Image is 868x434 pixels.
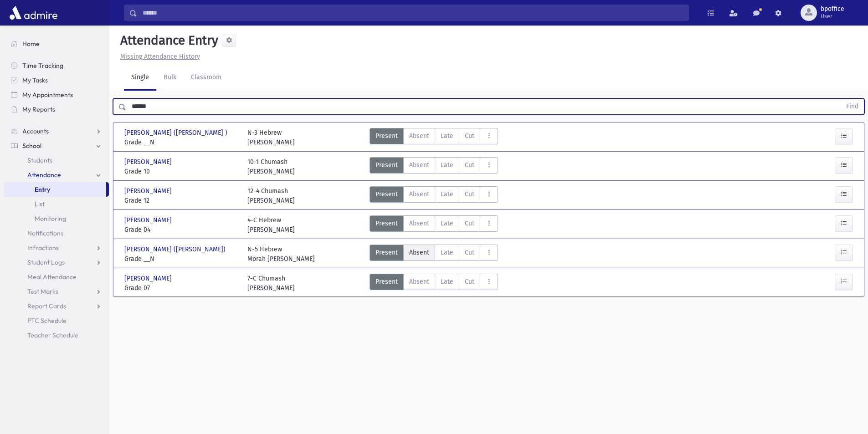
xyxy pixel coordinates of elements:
[35,214,66,223] span: Monitoring
[27,331,78,339] span: Teacher Schedule
[4,313,109,328] a: PTC Schedule
[124,157,174,167] span: [PERSON_NAME]
[375,248,398,257] span: Present
[441,219,453,228] span: Late
[370,245,498,264] div: AttTypes
[22,76,48,84] span: My Tasks
[22,40,40,48] span: Home
[4,102,109,117] a: My Reports
[27,302,66,310] span: Report Cards
[247,215,295,235] div: 4-C Hebrew [PERSON_NAME]
[124,254,238,264] span: Grade __N
[4,87,109,102] a: My Appointments
[4,138,109,153] a: School
[409,189,429,199] span: Absent
[465,277,474,286] span: Cut
[841,99,864,114] button: Find
[22,61,63,70] span: Time Tracking
[4,168,109,182] a: Attendance
[35,185,50,194] span: Entry
[375,189,398,199] span: Present
[409,248,429,257] span: Absent
[124,186,174,196] span: [PERSON_NAME]
[370,186,498,205] div: AttTypes
[4,299,109,313] a: Report Cards
[375,277,398,286] span: Present
[27,317,67,325] span: PTC Schedule
[120,53,200,61] u: Missing Attendance History
[124,196,238,205] span: Grade 12
[409,131,429,141] span: Absent
[465,131,474,141] span: Cut
[4,270,109,284] a: Meal Attendance
[4,36,109,51] a: Home
[124,65,156,91] a: Single
[247,157,295,176] div: 10-1 Chumash [PERSON_NAME]
[117,33,218,48] h5: Attendance Entry
[441,189,453,199] span: Late
[409,160,429,170] span: Absent
[465,219,474,228] span: Cut
[137,5,688,21] input: Search
[22,105,55,113] span: My Reports
[7,4,60,22] img: AdmirePro
[27,273,77,281] span: Meal Attendance
[465,248,474,257] span: Cut
[821,5,844,13] span: bpoffice
[27,244,59,252] span: Infractions
[124,225,238,235] span: Grade 04
[375,131,398,141] span: Present
[22,127,49,135] span: Accounts
[4,197,109,211] a: List
[4,58,109,73] a: Time Tracking
[465,189,474,199] span: Cut
[409,277,429,286] span: Absent
[465,160,474,170] span: Cut
[4,328,109,342] a: Teacher Schedule
[35,200,45,208] span: List
[22,142,41,150] span: School
[124,215,174,225] span: [PERSON_NAME]
[27,171,61,179] span: Attendance
[409,219,429,228] span: Absent
[441,160,453,170] span: Late
[124,128,229,138] span: [PERSON_NAME] ([PERSON_NAME] )
[441,248,453,257] span: Late
[124,283,238,293] span: Grade 07
[4,73,109,87] a: My Tasks
[375,219,398,228] span: Present
[156,65,184,91] a: Bulk
[117,53,200,61] a: Missing Attendance History
[370,215,498,235] div: AttTypes
[22,91,73,99] span: My Appointments
[27,229,63,237] span: Notifications
[370,157,498,176] div: AttTypes
[124,167,238,176] span: Grade 10
[27,258,65,266] span: Student Logs
[375,160,398,170] span: Present
[370,274,498,293] div: AttTypes
[4,211,109,226] a: Monitoring
[4,153,109,168] a: Students
[247,128,295,147] div: N-3 Hebrew [PERSON_NAME]
[124,138,238,147] span: Grade __N
[4,182,106,197] a: Entry
[124,274,174,283] span: [PERSON_NAME]
[27,156,52,164] span: Students
[247,274,295,293] div: 7-C Chumash [PERSON_NAME]
[441,277,453,286] span: Late
[441,131,453,141] span: Late
[821,13,844,20] span: User
[4,226,109,240] a: Notifications
[4,284,109,299] a: Test Marks
[184,65,229,91] a: Classroom
[4,240,109,255] a: Infractions
[247,186,295,205] div: 12-4 Chumash [PERSON_NAME]
[247,245,315,264] div: N-5 Hebrew Morah [PERSON_NAME]
[124,245,227,254] span: [PERSON_NAME] ([PERSON_NAME])
[4,124,109,138] a: Accounts
[4,255,109,270] a: Student Logs
[370,128,498,147] div: AttTypes
[27,287,58,296] span: Test Marks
